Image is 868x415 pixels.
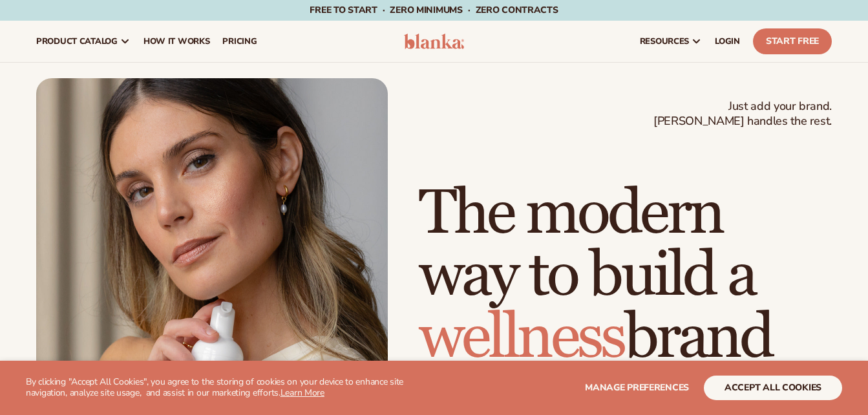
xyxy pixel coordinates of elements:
[404,34,465,49] img: logo
[26,377,427,399] p: By clicking "Accept All Cookies", you agree to the storing of cookies on your device to enhance s...
[715,36,740,47] span: LOGIN
[36,36,118,47] span: product catalog
[30,21,137,62] a: product catalog
[653,99,832,129] span: Just add your brand. [PERSON_NAME] handles the rest.
[633,21,708,62] a: resources
[310,4,558,16] span: Free to start · ZERO minimums · ZERO contracts
[640,36,689,47] span: resources
[585,376,689,400] button: Manage preferences
[419,183,832,369] h1: The modern way to build a brand
[216,21,263,62] a: pricing
[753,28,832,54] a: Start Free
[708,21,746,62] a: LOGIN
[222,36,257,47] span: pricing
[143,36,210,47] span: How It Works
[281,387,324,399] a: Learn More
[585,381,689,394] span: Manage preferences
[137,21,217,62] a: How It Works
[704,376,842,400] button: accept all cookies
[419,300,624,376] span: wellness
